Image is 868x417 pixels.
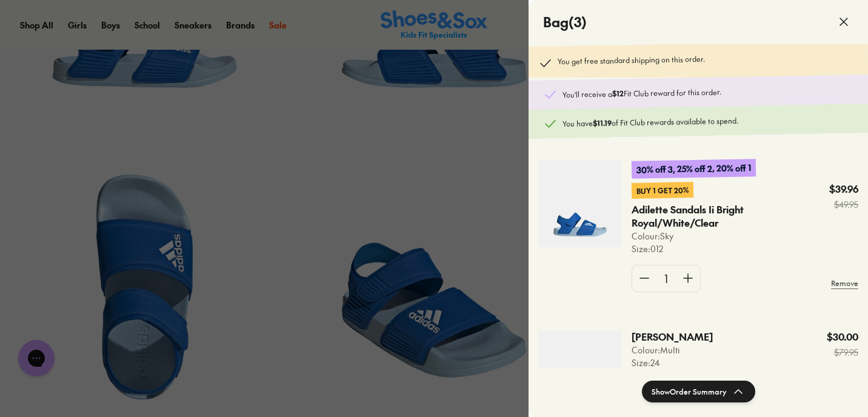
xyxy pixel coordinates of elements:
[632,203,790,230] p: Adilette Sandals Ii Bright Royal/White/Clear
[538,160,622,247] img: 4-548184.jpg
[632,242,829,255] p: Size : 012
[829,182,858,196] p: $39.96
[543,12,587,32] h4: Bag ( 3 )
[593,118,612,128] b: $11.19
[6,4,42,41] button: Gorgias live chat
[632,344,713,356] p: Colour: Multi
[632,230,829,242] p: Colour: Sky
[632,182,693,199] p: Buy 1 Get 20%
[827,330,858,344] p: $30.00
[538,330,622,415] img: 4-457260.jpg
[632,330,696,344] p: [PERSON_NAME]
[827,346,858,359] s: $79.95
[563,113,853,129] p: You have of Fit Club rewards available to spend.
[829,198,858,211] s: $49.95
[632,159,756,179] p: 30% off 3, 25% off 2, 20% off 1
[612,88,624,98] b: $12
[563,84,853,100] p: You'll receive a Fit Club reward for this order.
[642,381,755,402] button: ShowOrder Summary
[632,356,713,369] p: Size : 24
[656,265,676,292] div: 1
[558,53,705,70] p: You get free standard shipping on this order.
